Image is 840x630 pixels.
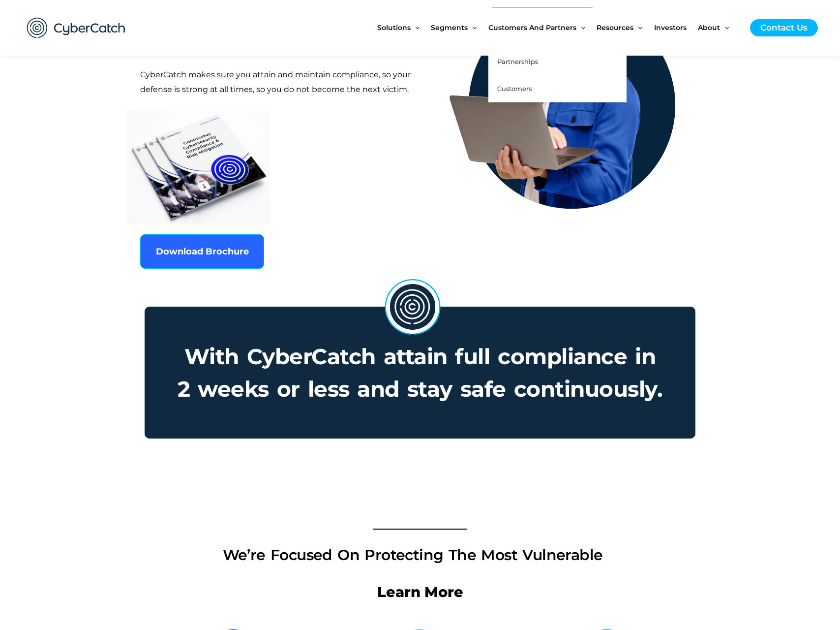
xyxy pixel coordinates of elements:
[468,7,477,48] span: Menu Toggle
[698,7,720,48] span: About
[497,58,538,65] span: Partnerships
[576,7,585,48] span: Menu Toggle
[377,7,740,48] nav: Site Navigation: New Main Menu
[411,7,420,48] span: Menu Toggle
[633,7,642,48] span: Menu Toggle
[488,7,576,48] span: Customers and Partners
[431,7,468,48] span: Segments
[654,7,698,48] a: Investors
[140,67,416,97] p: CyberCatch makes sure you attain and maintain compliance, so your defense is strong at all times,...
[377,7,411,48] span: Solutions
[720,7,729,48] span: Menu Toggle
[597,7,633,48] span: Resources
[140,234,264,269] a: Download Brochure
[497,85,532,93] span: Customers
[654,7,687,48] span: Investors
[17,7,135,48] img: CyberCatch
[488,75,627,102] a: Customers
[750,19,818,36] a: Contact Us
[488,48,627,75] a: Partnerships
[145,583,695,601] h2: Learn More
[145,544,681,566] h1: We’re focused on protecting the most vulnerable
[146,308,694,438] h3: With CyberCatch attain full compliance in 2 weeks or less and stay safe continuously.
[156,247,249,256] span: Download Brochure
